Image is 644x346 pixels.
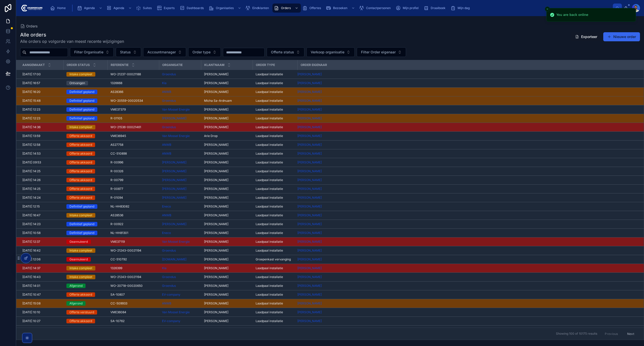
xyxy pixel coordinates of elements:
div: Definitief gepland [69,107,94,112]
span: [DATE] 14:25 [22,187,41,191]
a: Offerte akkoord [66,195,104,200]
span: Laadpaal installatie [256,72,283,76]
span: [PERSON_NAME] [162,196,186,200]
span: Laadpaal installatie [256,160,283,164]
a: R-01094 [110,196,156,200]
span: [PERSON_NAME] [204,116,228,120]
a: Eneco [162,204,198,209]
span: [DATE] 09:53 [22,160,41,164]
span: [DATE] 12:23 [22,116,40,120]
a: Offerte akkoord [66,187,104,191]
span: VME36945 [110,134,126,138]
a: [DATE] 12:15 [22,204,60,209]
span: Laadpaal installatie [256,81,283,85]
a: [PERSON_NAME] [297,72,638,76]
span: Laadpaal installatie [256,108,283,112]
span: Laadpaal installatie [256,134,283,138]
span: Orders [281,6,291,10]
a: [DATE] 14:26 [22,178,60,182]
span: R-00996 [110,160,123,164]
a: R-00877 [110,187,156,191]
a: [PERSON_NAME] [162,160,186,164]
a: [PERSON_NAME] [297,152,638,156]
span: [PERSON_NAME] [204,72,228,76]
a: [PERSON_NAME] [204,187,250,191]
span: [PERSON_NAME] [204,196,228,200]
a: [DATE] 14:24 [22,196,60,200]
a: AS27758 [110,143,156,147]
a: [DATE] 12:23 [22,116,60,120]
span: VME37379 [110,108,126,112]
span: NL-HH83082 [110,204,129,209]
a: [PERSON_NAME] [297,187,638,191]
span: Status [120,50,131,55]
a: [PERSON_NAME] [297,125,638,129]
a: Dashboards [178,4,207,13]
a: Draaiboek [422,4,449,13]
a: Intake compleet [66,125,104,129]
a: [PERSON_NAME] [162,116,186,120]
a: Offertes [301,4,325,13]
span: Exports [164,6,175,10]
span: [DATE] 15:48 [22,99,41,103]
div: Offerte akkoord [69,195,92,200]
span: Laadpaal installatie [256,90,283,94]
span: ANWB [162,143,171,147]
a: Laadpaal installatie [256,134,294,138]
span: Laadpaal installatie [256,143,283,147]
a: R-01105 [110,116,156,120]
span: AS28366 [110,90,123,94]
a: [PERSON_NAME] [162,187,186,191]
span: Filter Organisatie [74,50,103,55]
span: [PERSON_NAME] [297,99,322,103]
span: Laadpaal installatie [256,196,283,200]
a: Groendus [162,99,176,103]
a: [DATE] 13:59 [22,134,60,138]
span: [DATE] 12:15 [22,204,40,209]
div: scrollable content [47,3,613,14]
img: App logo [20,4,43,12]
a: Micha Sa-Ardnuam [204,99,250,103]
a: [PERSON_NAME] [297,178,638,182]
a: WO-21536-00021461 [110,125,156,129]
span: [PERSON_NAME] [297,169,322,173]
a: NL-HH83082 [110,204,156,209]
a: Groendus [162,125,198,129]
span: Arie Drop [204,134,218,138]
span: Mijn profiel [403,6,419,10]
a: Laadpaal installatie [256,152,294,156]
div: Offerte akkoord [69,178,92,182]
a: VME36945 [110,134,156,138]
a: [PERSON_NAME] [297,160,322,164]
a: Offerte akkoord [66,178,104,182]
span: [PERSON_NAME] [297,108,322,112]
a: [PERSON_NAME] [162,196,198,200]
span: [DATE] 14:24 [22,196,41,200]
a: Exports [155,4,178,13]
span: [PERSON_NAME] [204,90,228,94]
a: Laadpaal installatie [256,196,294,200]
a: Orders [272,4,301,13]
span: [PERSON_NAME] [162,169,186,173]
a: Offerte akkoord [66,169,104,174]
span: Laadpaal installatie [256,169,283,173]
a: [PERSON_NAME] [297,90,322,94]
span: [DATE] 16:20 [22,90,41,94]
span: Eindklanten [252,6,269,10]
span: Laadpaal installatie [256,116,283,120]
span: R-00877 [110,187,123,191]
span: Agenda [84,6,95,10]
span: [PERSON_NAME] [297,116,322,120]
button: Exporteer [571,32,601,41]
a: [PERSON_NAME] [297,152,322,156]
a: [DATE] 14:25 [22,169,60,173]
span: R-00326 [110,169,123,173]
div: Definitief gepland [69,98,94,103]
a: Groendus [162,125,176,129]
a: Laadpaal installatie [256,125,294,129]
a: Home [49,4,69,13]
